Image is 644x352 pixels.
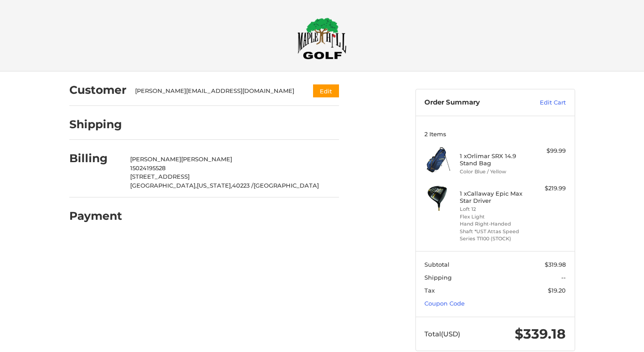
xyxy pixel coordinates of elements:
h2: Payment [69,209,122,223]
span: Total (USD) [424,330,460,338]
img: Maple Hill Golf [297,17,347,59]
span: $339.18 [515,326,566,342]
iframe: Google Customer Reviews [570,328,644,352]
h2: Billing [69,151,122,165]
span: $319.98 [545,261,566,268]
h3: 2 Items [424,130,566,138]
button: Edit [313,84,339,97]
div: $99.99 [530,147,566,155]
a: Edit Cart [521,98,566,107]
span: 15024195528 [130,164,165,172]
h2: Customer [69,83,127,97]
span: 40223 / [232,182,254,189]
li: Loft 12 [460,205,528,213]
li: Shaft *UST Attas Speed Series T1100 (STOCK) [460,228,528,243]
span: Shipping [424,274,452,281]
a: Coupon Code [424,300,465,307]
span: [US_STATE], [197,182,232,189]
h4: 1 x Orlimar SRX 14.9 Stand Bag [460,152,528,167]
span: Tax [424,287,435,294]
span: [STREET_ADDRESS] [130,173,190,180]
h2: Shipping [69,117,122,131]
span: $19.20 [548,287,566,294]
h3: Order Summary [424,98,521,107]
span: -- [561,274,566,281]
span: [GEOGRAPHIC_DATA] [254,182,319,189]
li: Color Blue / Yellow [460,168,528,176]
span: [PERSON_NAME] [181,155,232,163]
span: Subtotal [424,261,449,268]
div: [PERSON_NAME][EMAIL_ADDRESS][DOMAIN_NAME] [135,87,296,96]
li: Flex Light [460,213,528,221]
span: [GEOGRAPHIC_DATA], [130,182,197,189]
h4: 1 x Callaway Epic Max Star Driver [460,190,528,205]
li: Hand Right-Handed [460,220,528,228]
div: $219.99 [530,184,566,193]
span: [PERSON_NAME] [130,155,181,163]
